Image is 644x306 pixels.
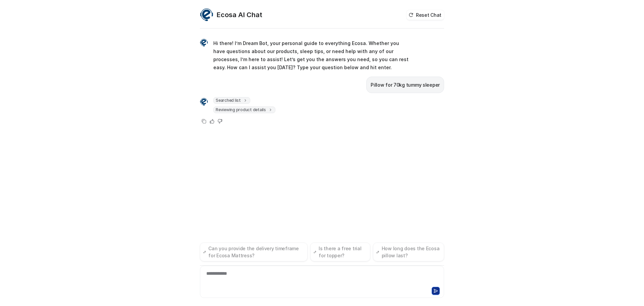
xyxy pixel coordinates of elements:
button: Is there a free trial for topper? [310,243,370,261]
button: Reset Chat [407,10,444,20]
span: Searched list [213,97,250,104]
span: Reviewing product details [213,106,275,113]
img: Widget [200,8,213,21]
button: How long does the Ecosa pillow last? [373,243,444,261]
button: Can you provide the delivery timeframe for Ecosa Mattress? [200,243,308,261]
p: Hi there! I’m Dream Bot, your personal guide to everything Ecosa. Whether you have questions abou... [213,39,410,72]
img: Widget [200,39,208,47]
h2: Ecosa AI Chat [217,10,262,19]
p: Pillow for 70kg tummy sleeper [371,81,440,89]
img: Widget [200,98,208,106]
